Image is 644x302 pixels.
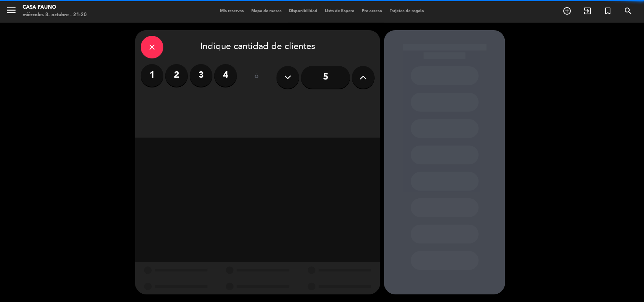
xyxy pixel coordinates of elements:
[23,4,87,11] div: Casa Fauno
[141,36,375,58] div: Indique cantidad de clientes
[321,9,358,13] span: Lista de Espera
[285,9,321,13] span: Disponibilidad
[563,6,572,15] i: add_circle_outline
[603,6,612,15] i: turned_in_not
[214,64,237,87] label: 4
[244,64,269,90] div: ó
[148,43,157,52] i: close
[247,9,285,13] span: Mapa de mesas
[141,64,163,87] label: 1
[386,9,428,13] span: Tarjetas de regalo
[6,5,17,16] i: menu
[165,64,188,87] label: 2
[23,11,87,19] div: miércoles 8. octubre - 21:20
[358,9,386,13] span: Pre-acceso
[6,5,17,18] button: menu
[190,64,212,87] label: 3
[583,6,592,15] i: exit_to_app
[624,6,633,15] i: search
[216,9,247,13] span: Mis reservas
